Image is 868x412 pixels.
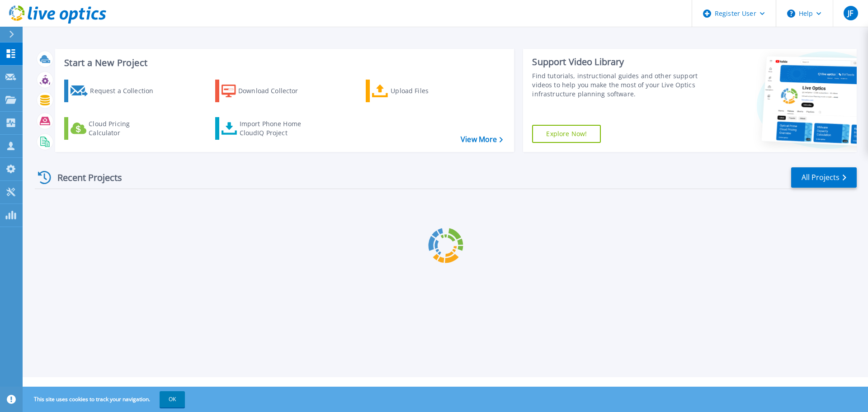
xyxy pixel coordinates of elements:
[25,391,185,407] span: This site uses cookies to track your navigation.
[532,125,601,143] a: Explore Now!
[791,167,857,188] a: All Projects
[238,82,311,100] div: Download Collector
[64,58,503,68] h3: Start a New Project
[532,71,702,99] div: Find tutorials, instructional guides and other support videos to help you make the most of your L...
[160,391,185,407] button: OK
[215,80,316,102] a: Download Collector
[366,80,467,102] a: Upload Files
[35,166,134,189] div: Recent Projects
[461,135,503,144] a: View More
[532,56,702,68] div: Support Video Library
[391,82,463,100] div: Upload Files
[240,119,310,137] div: Import Phone Home CloudIQ Project
[64,117,165,140] a: Cloud Pricing Calculator
[89,119,161,137] div: Cloud Pricing Calculator
[90,82,162,100] div: Request a Collection
[64,80,165,102] a: Request a Collection
[848,9,853,17] span: JF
